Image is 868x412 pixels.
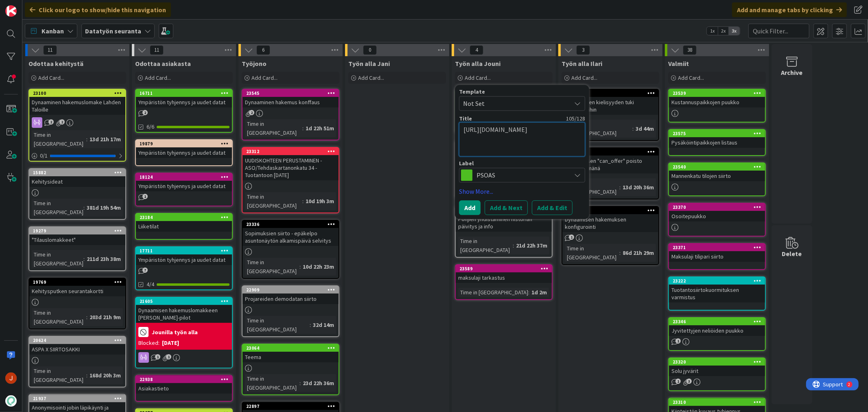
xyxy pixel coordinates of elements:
[304,197,336,206] div: 10d 19h 3m
[246,403,339,409] div: 22897
[32,250,83,268] div: Time in [GEOGRAPHIC_DATA]
[576,45,590,55] span: 3
[532,200,573,215] button: Add & Edit
[33,279,125,285] div: 19769
[136,254,232,265] div: Ympäristön tyhjennys ja uudet datat
[243,90,339,97] div: 23545
[673,359,765,365] div: 23320
[683,45,697,55] span: 38
[33,170,125,175] div: 15882
[251,74,278,81] span: Add Card...
[243,148,339,155] div: 23312
[456,265,552,272] div: 23589
[136,298,232,323] div: 21605Dynaamisen hakemuslomakkeen [PERSON_NAME]-pilot
[87,371,123,380] div: 168d 20h 3m
[243,148,339,180] div: 23312UUDISKOHTEEN PERUSTAMINEN - ASO/Tehdaskartanonkatu 34 - Tuotantoon [DATE]
[136,97,232,107] div: Ympäristön tyhjennys ja uudet datat
[243,228,339,246] div: Sopimuksien siirto - epäkelpo asuntonäytön alkamispäivä selvitys
[669,285,765,302] div: Tuotantosiirtokuormituksen varmistus
[562,90,658,115] div: 23505Sopimuksen kielisyyden tuki datasiirtoihin
[243,221,339,228] div: 23336
[571,74,597,81] span: Add Card...
[669,163,765,181] div: 23540Mannenkatu tilojen siirto
[348,59,390,68] span: Työn alla Jani
[136,247,232,265] div: 17711Ympäristön tyhjennys ja uudet datat
[669,277,765,285] div: 23222
[310,320,311,329] span: :
[138,339,160,347] div: Blocked:
[301,379,336,388] div: 23d 22h 36m
[619,248,621,257] span: :
[668,59,689,68] span: Valmiit
[29,337,125,355] div: 20624ASPA X SIIRTOSAKKI
[140,215,232,220] div: 23184
[32,308,86,326] div: Time in [GEOGRAPHIC_DATA]
[632,124,634,133] span: :
[85,254,123,263] div: 211d 23h 38m
[669,325,765,336] div: Jyvitettyjen neliöiden puukko
[456,206,552,232] div: 23125Pohjien yhdistäminen historian päivitys ja info
[456,214,552,232] div: Pohjien yhdistäminen historian päivitys ja info
[514,241,549,250] div: 21d 22h 37m
[669,204,765,221] div: 23370Osoitepuukko
[29,234,125,245] div: "Tilauslomakkeet"
[246,90,339,96] div: 23545
[162,339,179,347] div: [DATE]
[669,244,765,262] div: 23371Maksulaji tilipari siirto
[246,345,339,351] div: 23064
[669,171,765,181] div: Mannenkatu tilojen siirto
[29,90,125,115] div: 23100Dynaaminen hakemuslomake Lahden Taloille
[243,403,339,410] div: 22897
[136,214,232,221] div: 23184
[42,26,64,36] span: Kanban
[17,1,37,11] span: Support
[669,277,765,302] div: 23222Tuotantosiirtokuormituksen varmistus
[42,3,44,10] div: 2
[29,286,125,296] div: Kehitysputken seurantakortti
[669,97,765,107] div: Kustannuspaikkojen puukko
[669,318,765,325] div: 23346
[562,148,658,156] div: 23309
[243,221,339,246] div: 23336Sopimuksien siirto - epäkelpo asuntonäytön alkamispäivä selvitys
[83,254,85,263] span: :
[562,156,658,173] div: Hakemuksen "can_offer" poisto hyödyttömänä
[246,149,339,154] div: 23312
[33,228,125,234] div: 19279
[145,74,171,81] span: Add Card...
[300,379,301,388] span: :
[669,318,765,336] div: 23346Jyvitettyjen neliöiden puukko
[621,248,656,257] div: 86d 21h 29m
[136,298,232,305] div: 21605
[85,27,141,35] b: Datatyön seuranta
[304,124,336,133] div: 1d 22h 51m
[718,27,729,35] span: 2x
[29,278,125,296] div: 19769Kehitysputken seurantakortti
[243,90,339,107] div: 23545Dynaaminen hakemus konffaus
[669,90,765,97] div: 23539
[38,74,64,81] span: Add Card...
[621,183,656,192] div: 13d 20h 36m
[29,97,125,115] div: Dynaaminen hakemuslomake Lahden Taloille
[676,338,681,344] span: 1
[136,181,232,191] div: Ympäristön tyhjennys ja uudet datat
[669,90,765,107] div: 23539Kustannuspaikkojen puukko
[243,155,339,180] div: UUDISKOHTEEN PERUSTAMINEN - ASO/Tehdaskartanonkatu 34 - Tuotantoon [DATE]
[302,197,304,206] span: :
[562,214,658,232] div: Dynaamisen hakemuksen konfigurointi
[669,130,765,137] div: 23575
[136,90,232,107] div: 16711Ympäristön tyhjennys ja uudet datat
[459,122,585,156] textarea: [URL][DOMAIN_NAME]
[136,376,232,383] div: 22938
[86,371,87,380] span: :
[243,286,339,304] div: 22909Projareiden demodatan siirto
[243,294,339,304] div: Projareiden demodatan siirto
[29,90,125,97] div: 23100
[459,186,585,196] a: Show More...
[136,140,232,158] div: 19879Ympäristön tyhjennys ja uudet datat
[166,354,171,359] span: 1
[673,245,765,250] div: 23371
[458,237,513,254] div: Time in [GEOGRAPHIC_DATA]
[565,244,619,262] div: Time in [GEOGRAPHIC_DATA]
[669,366,765,376] div: Solu jyvärit
[245,374,300,392] div: Time in [GEOGRAPHIC_DATA]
